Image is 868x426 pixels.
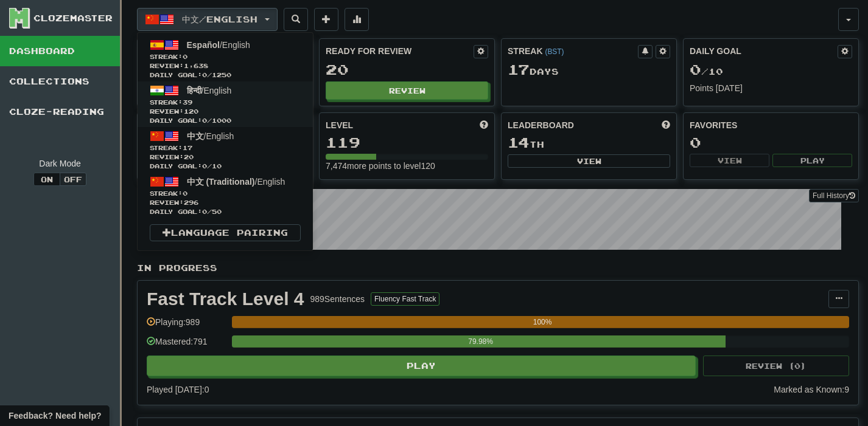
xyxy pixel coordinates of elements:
button: Fluency Fast Track [371,292,439,306]
a: हिन्दी/EnglishStreak:39 Review:120Daily Goal:0/1000 [138,81,313,127]
a: 中文 (Traditional)/EnglishStreak:0 Review:296Daily Goal:0/50 [138,173,313,218]
a: (BST) [545,47,564,56]
span: Open feedback widget [9,410,101,422]
span: Played [DATE]: 0 [147,385,209,394]
div: 20 [326,62,488,77]
a: Language Pairing [150,224,301,241]
span: Review: 1,638 [150,61,301,70]
span: 0 [183,53,187,60]
span: Leaderboard [508,119,574,131]
span: 中文 [187,131,204,141]
div: 119 [326,135,488,150]
button: View [508,154,670,168]
button: Review (0) [703,356,849,376]
button: Search sentences [284,8,308,31]
div: 989 Sentences [310,293,365,305]
span: Daily Goal: / 50 [150,207,301,216]
span: Score more points to level up [480,119,488,131]
span: 0 [202,71,207,78]
a: Español/EnglishStreak:0 Review:1,638Daily Goal:0/1250 [138,36,313,81]
span: / English [187,40,250,50]
div: Streak [508,45,638,57]
span: 0 [202,208,207,215]
span: Review: 296 [150,198,301,207]
span: 中文 / English [182,14,257,24]
div: th [508,135,670,151]
span: Level [326,119,353,131]
span: Streak: [150,98,301,107]
div: Mastered: 791 [147,335,226,356]
span: 0 [202,117,207,124]
p: In Progress [137,262,859,274]
div: Fast Track Level 4 [147,290,304,308]
span: Daily Goal: / 1250 [150,70,301,80]
button: Review [326,81,488,100]
span: 0 [183,190,187,197]
button: Play [147,356,696,376]
button: Add sentence to collection [314,8,338,31]
div: Day s [508,62,670,78]
a: Full History [809,189,859,202]
span: Daily Goal: / 10 [150,162,301,171]
span: This week in points, UTC [662,119,670,131]
button: Play [772,154,852,167]
span: / English [187,177,285,187]
button: Off [60,173,86,186]
div: Clozemaster [33,12,113,24]
a: 中文/EnglishStreak:17 Review:20Daily Goal:0/10 [138,127,313,173]
span: 0 [690,61,701,78]
span: 中文 (Traditional) [187,177,255,187]
span: Streak: [150,143,301,153]
span: 17 [508,61,530,78]
span: Streak: [150,189,301,198]
span: Review: 120 [150,107,301,116]
div: Favorites [690,119,852,131]
span: हिन्दी [187,86,201,95]
span: 0 [202,162,207,170]
div: Ready for Review [326,45,474,57]
span: 14 [508,134,530,151]
div: 0 [690,135,852,150]
button: View [690,154,769,167]
div: Playing: 989 [147,316,226,336]
span: 17 [183,144,192,151]
div: Marked as Known: 9 [774,383,849,396]
div: Daily Goal [690,45,838,58]
span: Daily Goal: / 1000 [150,116,301,125]
button: On [33,173,60,186]
span: Streak: [150,52,301,61]
span: Español [187,40,220,50]
span: / English [187,131,234,141]
button: More stats [345,8,369,31]
div: 79.98% [236,335,726,348]
span: Review: 20 [150,153,301,162]
span: 39 [183,98,192,106]
div: Points [DATE] [690,82,852,94]
div: 100% [236,316,849,328]
button: 中文/English [137,8,278,31]
div: 7,474 more points to level 120 [326,160,488,172]
div: Dark Mode [9,157,111,170]
span: / 10 [690,66,723,77]
span: / English [187,86,232,95]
